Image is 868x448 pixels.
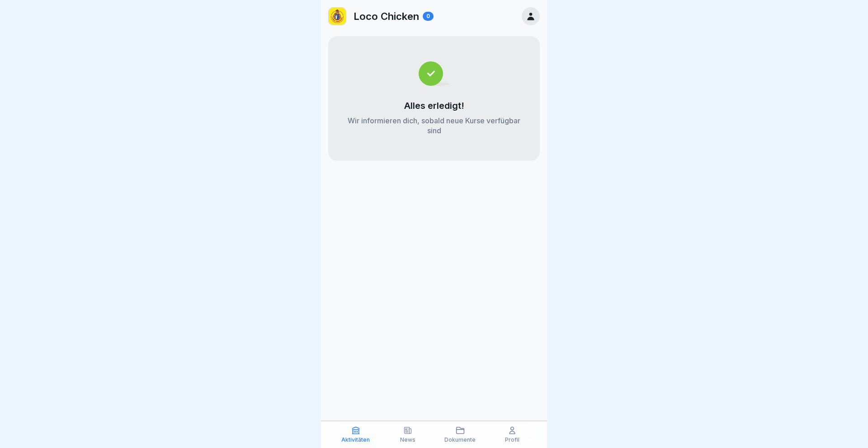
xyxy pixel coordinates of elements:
[404,100,464,111] p: Alles erledigt!
[354,10,419,22] p: Loco Chicken
[329,8,346,25] img: loco.jpg
[341,437,370,443] p: Aktivitäten
[423,12,434,21] div: 0
[400,437,415,443] p: News
[505,437,519,443] p: Profil
[346,116,522,135] p: Wir informieren dich, sobald neue Kurse verfügbar sind
[419,61,450,86] img: completed.svg
[444,437,476,443] p: Dokumente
